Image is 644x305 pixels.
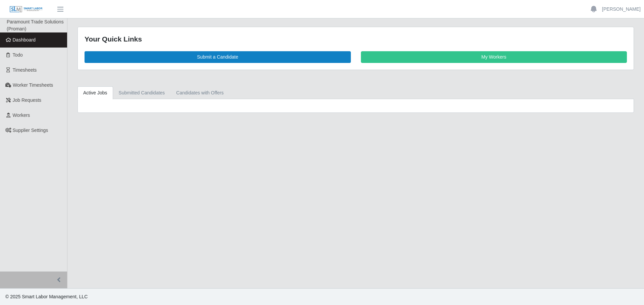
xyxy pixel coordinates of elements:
span: Supplier Settings [13,128,48,133]
a: Submit a Candidate [85,51,351,63]
span: Dashboard [13,37,36,43]
span: Workers [13,112,30,118]
span: Worker Timesheets [13,82,53,88]
div: Your Quick Links [85,34,627,45]
span: Paramount Trade Solutions (Proman) [7,19,64,31]
span: Timesheets [13,67,37,73]
span: Job Requests [13,97,42,103]
img: SLM Logo [9,6,43,13]
a: Candidates with Offers [170,86,229,99]
a: Submitted Candidates [113,86,171,99]
a: Active Jobs [77,86,113,99]
span: © 2025 Smart Labor Management, LLC [5,294,88,299]
a: My Workers [361,51,627,63]
a: [PERSON_NAME] [602,6,641,13]
span: Todo [13,52,23,58]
